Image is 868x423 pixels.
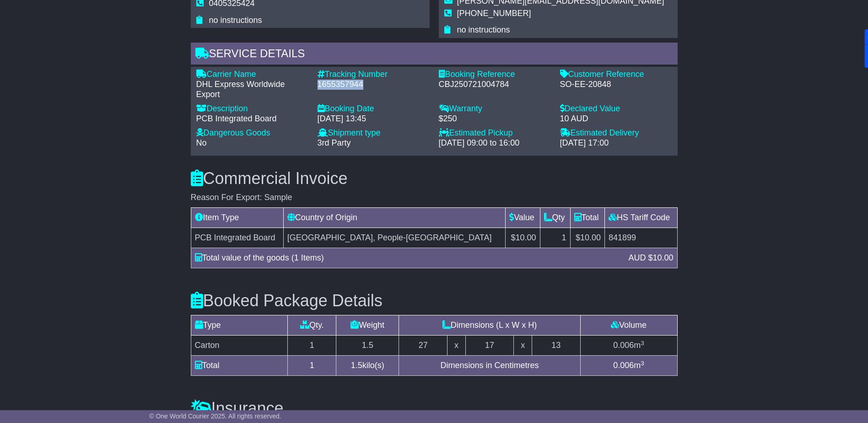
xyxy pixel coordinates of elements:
[439,138,551,148] div: [DATE] 09:00 to 16:00
[570,207,604,228] td: Total
[560,80,672,90] div: SO-EE-20848
[190,252,624,264] div: Total value of the goods (1 Items)
[191,399,678,418] h3: Insurance
[191,193,678,203] div: Reason For Export: Sample
[399,336,447,356] td: 27
[191,292,678,310] h3: Booked Package Details
[318,104,430,114] div: Booking Date
[196,138,207,147] span: No
[351,361,362,370] span: 1.5
[191,315,288,336] td: Type
[447,336,465,356] td: x
[318,128,430,138] div: Shipment type
[399,315,580,336] td: Dimensions (L x W x H)
[514,336,532,356] td: x
[336,315,399,336] td: Weight
[613,341,634,350] span: 0.006
[580,356,677,376] td: m
[604,228,677,248] td: 841899
[191,356,288,376] td: Total
[439,128,551,138] div: Estimated Pickup
[506,207,540,228] td: Value
[196,104,308,114] div: Description
[580,336,677,356] td: m
[196,114,308,124] div: PCB Integrated Board
[191,228,283,248] td: PCB Integrated Board
[318,80,430,90] div: 1655357944
[149,412,281,420] span: © One World Courier 2025. All rights reserved.
[283,207,506,228] td: Country of Origin
[336,356,399,376] td: kilo(s)
[399,356,580,376] td: Dimensions in Centimetres
[457,25,510,34] span: no instructions
[191,207,283,228] td: Item Type
[288,336,336,356] td: 1
[624,252,678,264] div: AUD $10.00
[288,356,336,376] td: 1
[457,9,531,18] span: [PHONE_NUMBER]
[191,336,288,356] td: Carton
[560,138,672,148] div: [DATE] 17:00
[209,16,262,25] span: no instructions
[318,138,351,147] span: 3rd Party
[465,336,514,356] td: 17
[580,315,677,336] td: Volume
[318,114,430,124] div: [DATE] 13:45
[439,104,551,114] div: Warranty
[560,70,672,80] div: Customer Reference
[506,228,540,248] td: $10.00
[318,70,430,80] div: Tracking Number
[560,128,672,138] div: Estimated Delivery
[641,340,644,347] sup: 3
[439,80,551,90] div: CBJ250721004784
[560,114,672,124] div: 10 AUD
[283,228,506,248] td: [GEOGRAPHIC_DATA], People-[GEOGRAPHIC_DATA]
[439,114,551,124] div: $250
[196,128,308,138] div: Dangerous Goods
[613,361,634,370] span: 0.006
[560,104,672,114] div: Declared Value
[570,228,604,248] td: $10.00
[196,80,308,99] div: DHL Express Worldwide Export
[604,207,677,228] td: HS Tariff Code
[540,207,570,228] td: Qty
[532,336,580,356] td: 13
[191,169,678,188] h3: Commercial Invoice
[196,70,308,80] div: Carrier Name
[191,43,678,67] div: Service Details
[540,228,570,248] td: 1
[439,70,551,80] div: Booking Reference
[288,315,336,336] td: Qty.
[641,360,644,367] sup: 3
[336,336,399,356] td: 1.5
